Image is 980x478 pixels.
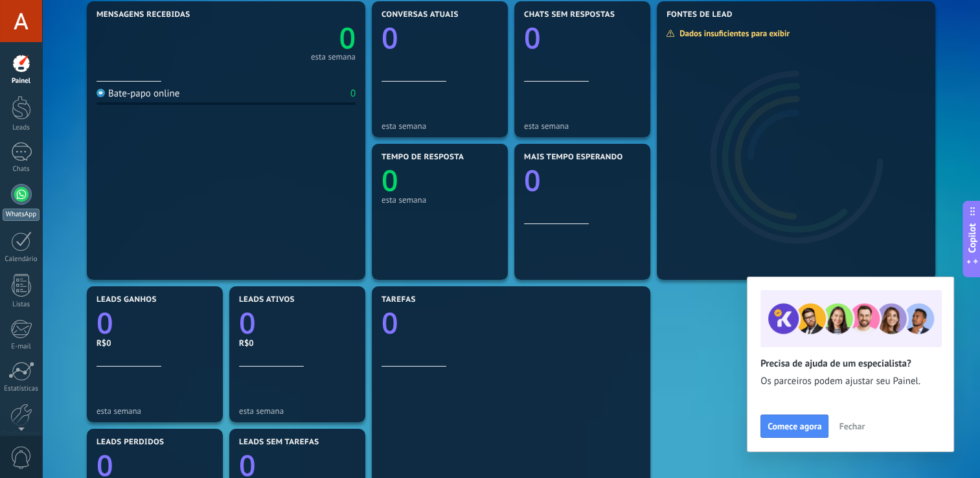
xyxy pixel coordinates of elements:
[239,406,356,416] div: esta semana
[524,121,641,131] div: esta semana
[382,295,416,304] span: Tarefas
[382,195,498,205] div: esta semana
[97,337,213,348] div: R$0
[97,303,113,343] text: 0
[768,422,821,431] span: Comece agora
[97,89,105,97] img: Bate-papo online
[760,358,940,370] h2: Precisa de ajuda de um especialista?
[382,303,641,343] a: 0
[239,303,356,343] a: 0
[839,422,865,431] span: Fechar
[226,18,356,58] a: 0
[382,18,398,58] text: 0
[382,161,398,200] text: 0
[666,28,799,39] div: Dados insuficientes para exibir
[311,54,356,60] div: esta semana
[524,161,541,200] text: 0
[3,77,40,85] div: Painel
[3,209,40,221] div: WhatsApp
[339,18,356,58] text: 0
[524,18,541,58] text: 0
[3,343,40,351] div: E-mail
[97,10,190,19] span: Mensagens recebidas
[382,303,398,343] text: 0
[239,295,295,304] span: Leads ativos
[760,375,940,388] span: Os parceiros podem ajustar seu Painel.
[382,121,498,131] div: esta semana
[239,303,256,343] text: 0
[97,438,164,447] span: Leads perdidos
[3,385,40,393] div: Estatísticas
[97,87,179,100] div: Bate-papo online
[239,438,319,447] span: Leads sem tarefas
[382,10,459,19] span: Conversas atuais
[3,301,40,309] div: Listas
[3,165,40,174] div: Chats
[239,337,356,348] div: R$0
[97,303,213,343] a: 0
[382,153,464,162] span: Tempo de resposta
[524,153,623,162] span: Mais tempo esperando
[3,255,40,264] div: Calendário
[966,223,979,253] span: Copilot
[97,295,157,304] span: Leads ganhos
[524,10,615,19] span: Chats sem respostas
[667,10,733,19] span: Fontes de lead
[97,406,213,416] div: esta semana
[350,87,356,100] div: 0
[760,415,828,438] button: Comece agora
[833,416,871,436] button: Fechar
[3,124,40,132] div: Leads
